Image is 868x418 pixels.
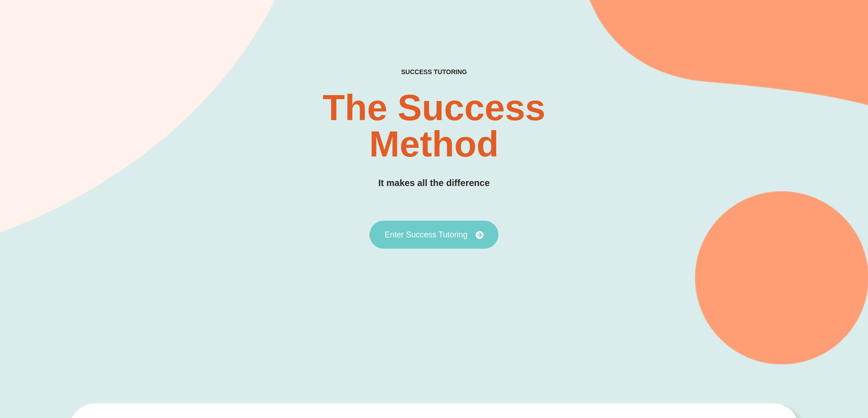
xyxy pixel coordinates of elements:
div: Widget συνομιλίας [716,315,868,418]
span: Enter Success Tutoring [385,231,467,239]
h3: It makes all the difference [378,176,490,190]
a: Enter Success Tutoring [370,221,498,249]
h4: SUCCESS TUTORING​ [326,68,542,76]
iframe: Chat Widget [716,315,868,418]
h2: The Success Method [269,90,599,162]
